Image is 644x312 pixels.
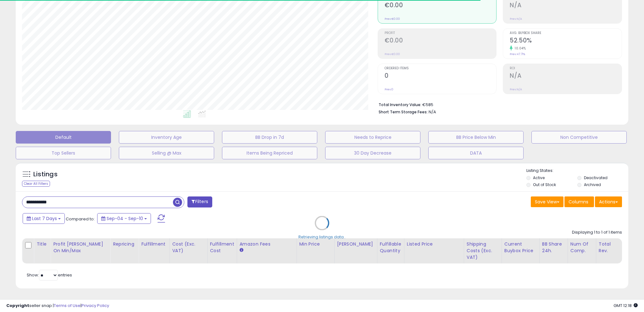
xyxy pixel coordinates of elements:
div: Retrieving listings data.. [298,234,346,240]
small: Prev: N/A [510,17,522,21]
span: 2025-09-18 12:18 GMT [613,303,638,309]
b: Short Term Storage Fees: [379,109,428,115]
button: Items Being Repriced [222,147,317,159]
small: Prev: N/A [510,88,522,91]
button: Inventory Age [119,131,214,144]
a: Terms of Use [54,303,80,309]
h2: 52.50% [510,37,622,45]
button: DATA [428,147,524,159]
small: Prev: 47.71% [510,52,525,56]
b: Total Inventory Value: [379,102,421,107]
small: 10.04% [513,46,526,51]
div: seller snap | | [6,303,109,309]
a: Privacy Policy [81,303,109,309]
button: Selling @ Max [119,147,214,159]
span: N/A [429,109,436,115]
button: Non Competitive [531,131,627,144]
span: ROI [510,67,622,70]
h2: €0.00 [385,2,497,10]
h2: €0.00 [385,37,497,45]
button: BB Drop in 7d [222,131,317,144]
span: Ordered Items [385,67,497,70]
small: Prev: €0.00 [385,52,400,56]
small: Prev: 0 [385,88,393,91]
button: 30 Day Decrease [325,147,420,159]
h2: N/A [510,2,622,10]
button: Needs to Reprice [325,131,420,144]
h2: 0 [385,72,497,81]
strong: Copyright [6,303,29,309]
h2: N/A [510,72,622,81]
li: €585 [379,100,618,108]
span: Avg. Buybox Share [510,31,622,35]
button: BB Price Below Min [428,131,524,144]
button: Default [16,131,111,144]
button: Top Sellers [16,147,111,159]
span: Profit [385,31,497,35]
small: Prev: €0.00 [385,17,400,21]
